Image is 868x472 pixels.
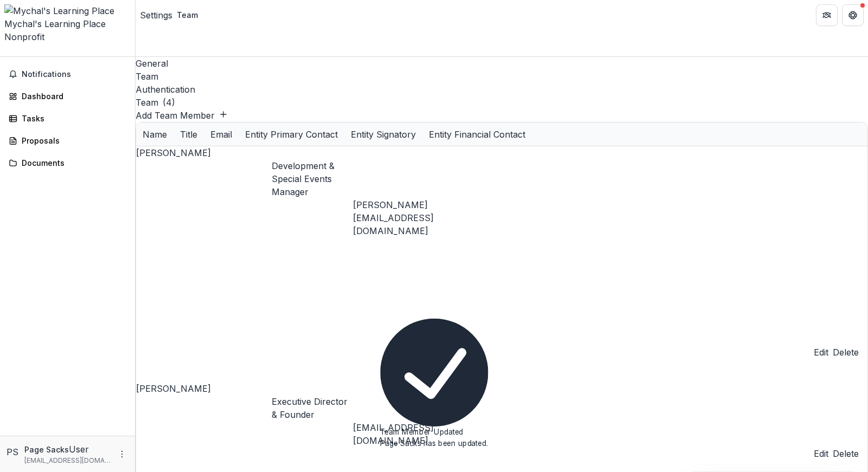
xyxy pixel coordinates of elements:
a: Proposals [4,132,131,150]
a: Settings [140,9,172,22]
div: Entity Signatory [344,122,422,146]
h2: Team [136,96,158,109]
div: Entity Financial Contact [422,122,532,146]
div: Entity Financial Contact [422,128,532,141]
a: Tasks [4,109,131,127]
nav: breadcrumb [140,7,202,23]
div: Development & Special Events Manager [272,159,353,198]
div: Email [204,122,239,146]
img: Mychal's Learning Place [4,4,131,17]
a: General [136,57,868,70]
div: Entity Primary Contact [239,128,344,141]
div: [PERSON_NAME][EMAIL_ADDRESS][DOMAIN_NAME] [353,198,488,237]
span: Nonprofit [4,31,44,42]
div: Title [173,122,204,146]
div: Name [136,128,173,141]
div: Entity Primary Contact [239,122,344,146]
a: Documents [4,154,131,172]
div: [EMAIL_ADDRESS][DOMAIN_NAME] [353,421,488,447]
div: [PERSON_NAME] [136,146,272,159]
a: Team [136,70,868,83]
button: Notifications [4,66,131,83]
div: Name [136,122,173,146]
button: Edit [814,447,828,460]
p: [EMAIL_ADDRESS][DOMAIN_NAME] [24,456,111,465]
span: Notifications [22,70,126,79]
div: Proposals [22,135,122,146]
div: Team [177,9,198,21]
button: Delete [833,346,859,359]
div: Dashboard [22,90,122,102]
button: Add Team Member [136,109,228,122]
p: ( 4 ) [163,96,175,109]
button: Partners [816,4,838,26]
div: Title [173,128,204,141]
div: Entity Signatory [344,128,422,141]
a: Authentication [136,83,868,96]
div: Mychal's Learning Place [4,17,131,30]
div: [PERSON_NAME] [136,382,272,395]
div: Page Sacks [7,445,20,458]
p: User [69,443,89,456]
a: Dashboard [4,87,131,105]
div: Tasks [22,113,122,124]
p: Page Sacks [24,444,69,455]
button: Get Help [842,4,864,26]
div: Documents [22,157,122,169]
div: Email [204,128,239,141]
div: Executive Director & Founder [272,395,353,421]
button: More [115,448,128,461]
button: Edit [814,346,828,359]
button: Delete [833,447,859,460]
